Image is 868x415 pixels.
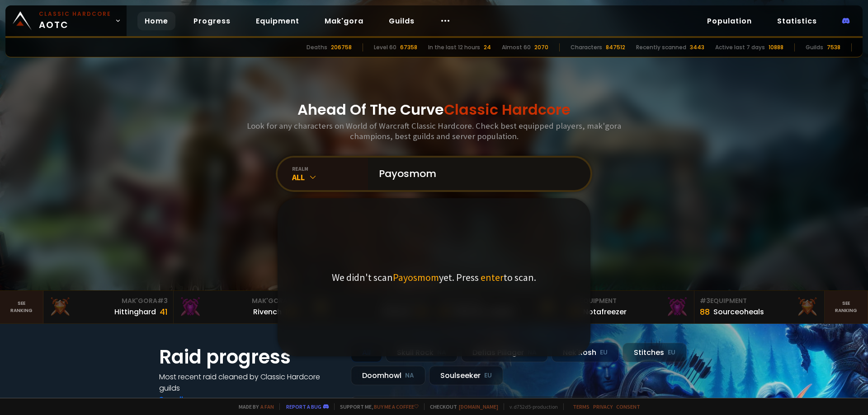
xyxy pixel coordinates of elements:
span: AOTC [39,10,111,32]
span: Checkout [424,403,498,410]
p: We didn't scan yet. Press to scan. [332,271,536,284]
div: Equipment [570,296,689,306]
small: EU [668,348,675,357]
div: Stitches [623,343,687,362]
div: 24 [484,43,491,51]
small: Classic Hardcore [39,10,111,18]
a: a fan [260,403,274,410]
div: Mak'Gora [179,296,298,306]
span: # 3 [157,296,168,305]
div: realm [292,165,368,172]
div: Rivench [253,306,282,317]
div: Doomhowl [351,366,425,385]
div: 847512 [606,43,625,51]
span: enter [481,271,504,284]
a: Report a bug [286,403,321,410]
div: 67358 [400,43,417,51]
div: Nek'Rosh [552,343,619,362]
div: Characters [571,43,602,51]
a: Equipment [249,12,307,30]
input: Search a character... [373,158,580,190]
div: Active last 7 days [715,43,765,51]
div: Level 60 [374,43,396,51]
small: EU [484,371,492,380]
h1: Ahead Of The Curve [297,99,571,121]
a: Consent [616,403,640,410]
a: Population [700,12,759,30]
a: Mak'Gora#2Rivench100 [174,291,304,323]
span: # 3 [700,296,710,305]
span: Classic Hardcore [444,99,571,120]
span: v. d752d5 - production [504,403,558,410]
a: See all progress [159,394,218,405]
div: 3443 [690,43,704,51]
div: 2070 [534,43,548,51]
div: Sourceoheals [713,306,764,317]
a: #3Equipment88Sourceoheals [694,291,825,323]
div: 10888 [769,43,783,51]
div: 41 [160,306,168,318]
a: Statistics [770,12,824,30]
a: Classic HardcoreAOTC [5,5,127,36]
a: Mak'gora [317,12,371,30]
div: Almost 60 [502,43,531,51]
small: NA [405,371,414,380]
a: Privacy [593,403,613,410]
a: Mak'Gora#3Hittinghard41 [43,291,174,323]
h3: Look for any characters on World of Warcraft Classic Hardcore. Check best equipped players, mak'g... [243,121,625,141]
div: 7538 [827,43,840,51]
a: Guilds [382,12,422,30]
div: In the last 12 hours [428,43,480,51]
h4: Most recent raid cleaned by Classic Hardcore guilds [159,371,340,394]
a: Home [137,12,175,30]
span: Payosmom [393,271,439,284]
small: EU [600,348,608,357]
div: Notafreezer [583,306,627,317]
span: Made by [233,403,274,410]
div: All [292,172,368,182]
div: Deaths [307,43,327,51]
a: #2Equipment88Notafreezer [564,291,694,323]
div: Mak'Gora [49,296,168,306]
div: Hittinghard [114,306,156,317]
div: Recently scanned [636,43,686,51]
div: Soulseeker [429,366,503,385]
h1: Raid progress [159,343,340,371]
div: 88 [700,306,710,318]
a: Seeranking [825,291,868,323]
div: Guilds [806,43,823,51]
a: Progress [186,12,238,30]
div: 206758 [331,43,352,51]
a: Buy me a coffee [374,403,419,410]
a: [DOMAIN_NAME] [459,403,498,410]
a: Terms [573,403,590,410]
div: Equipment [700,296,819,306]
span: Support me, [334,403,419,410]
